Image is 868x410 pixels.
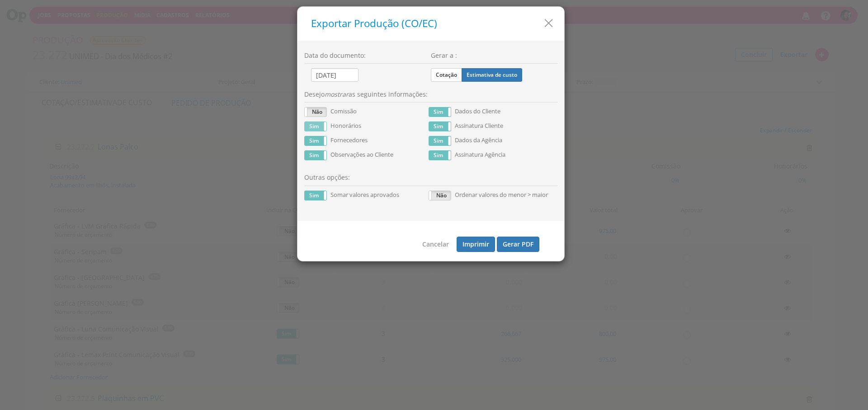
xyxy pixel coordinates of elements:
[497,237,539,252] button: Gerar PDF
[416,237,455,252] button: Cancelar
[305,151,326,160] label: Sim
[497,239,539,248] a: Gerar PDF
[457,237,495,252] button: Imprimir
[304,52,431,59] h4: Data do documento :
[304,107,424,117] p: Comissão
[429,191,548,200] p: Ordenar valores do menor > maior
[305,122,326,131] label: Sim
[304,150,424,160] p: Observações ao Cliente
[431,68,462,82] label: Cotação
[429,121,548,131] p: Assinatura Cliente
[429,136,451,145] label: Sim
[429,136,548,146] p: Dados da Agência
[304,191,424,200] p: Somar valores aprovados
[431,52,557,59] h4: Gerar a :
[304,102,557,181] h4: Outras opções:
[457,239,497,248] a: Imprimir
[325,90,349,98] em: mostrar
[429,150,548,160] p: Assinatura Agência
[429,191,451,200] label: Não
[429,122,451,131] label: Sim
[305,107,326,116] label: Não
[304,121,424,131] p: Honorários
[429,107,548,117] p: Dados do Cliente
[429,151,451,160] label: Sim
[304,52,557,98] h4: Desejo as seguintes informações:
[304,136,424,146] p: Fornecedores
[305,136,326,145] label: Sim
[462,68,522,82] label: Estimativa de custo
[429,107,451,116] label: Sim
[305,191,326,200] label: Sim
[311,18,557,29] h5: Exportar Produção (CO/EC)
